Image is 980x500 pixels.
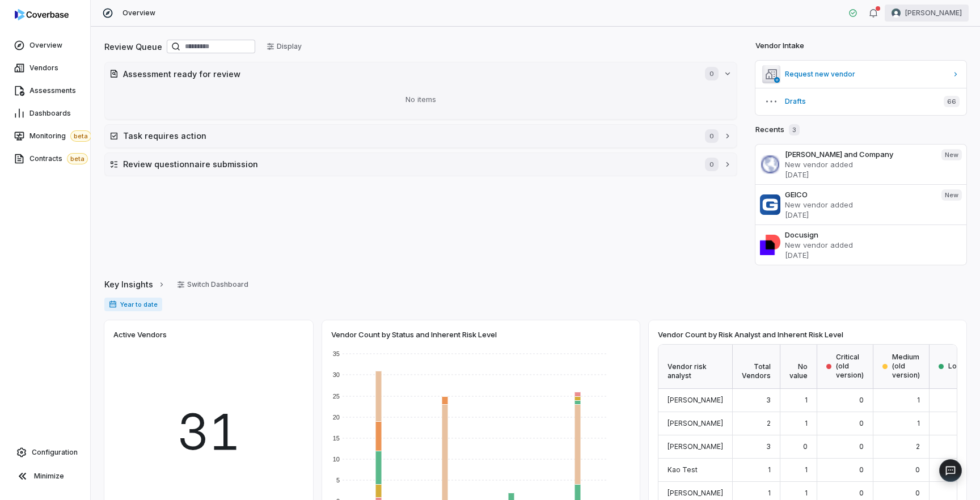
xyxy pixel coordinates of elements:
button: Zi Chong Kao avatar[PERSON_NAME] [885,5,969,22]
p: [DATE] [785,250,962,260]
button: Assessment ready for review0 [105,62,737,85]
div: Total Vendors [733,345,780,389]
span: 0 [705,129,719,143]
span: 1 [917,396,920,404]
span: New [941,189,962,201]
text: 20 [333,414,340,421]
a: Contractsbeta [2,149,88,169]
span: Vendor Count by Status and Inherent Risk Level [331,329,497,340]
span: 3 [766,396,771,404]
a: Dashboards [2,103,88,124]
span: 1 [917,419,920,427]
a: Monitoringbeta [2,126,88,146]
span: Vendor Count by Risk Analyst and Inherent Risk Level [658,329,843,340]
span: Year to date [104,298,162,311]
span: Kao Test [668,465,698,474]
span: 1 [805,419,808,427]
span: 0 [859,442,864,451]
h3: [PERSON_NAME] and Company [785,149,932,159]
a: Key Insights [104,273,166,296]
span: New [941,149,962,160]
button: Drafts66 [755,88,966,115]
img: Zi Chong Kao avatar [892,9,901,18]
span: 0 [803,442,808,451]
span: 0 [705,158,719,171]
h3: Docusign [785,230,962,240]
a: Assessments [2,80,88,101]
span: 1 [805,465,808,474]
button: Review questionnaire submission0 [105,153,737,176]
a: Configuration [5,442,86,463]
span: [PERSON_NAME] [905,9,962,18]
span: 0 [859,489,864,497]
span: [PERSON_NAME] [668,489,723,497]
span: [PERSON_NAME] [668,442,723,451]
span: [PERSON_NAME] [668,419,723,427]
div: Vendor risk analyst [658,345,733,389]
text: 5 [336,477,340,484]
a: GEICONew vendor added[DATE]New [755,184,966,224]
span: 3 [766,442,771,451]
button: Display [260,38,309,55]
span: 0 [859,419,864,427]
img: logo-D7KZi-bG.svg [15,9,69,20]
a: DocusignNew vendor added[DATE] [755,224,966,265]
span: Key Insights [104,278,153,290]
span: Overview [29,41,62,50]
span: Minimize [34,472,64,481]
span: Dashboards [29,109,71,118]
span: Contracts [29,153,88,164]
span: Assessments [29,86,76,95]
h2: Assessment ready for review [123,68,694,80]
span: 0 [915,489,920,497]
h2: Vendor Intake [755,40,804,52]
span: 1 [768,465,771,474]
span: 0 [859,465,864,474]
span: 66 [944,96,960,107]
text: 15 [333,435,340,442]
text: 35 [333,350,340,357]
h2: Review Queue [104,41,162,53]
div: No items [109,85,732,115]
span: 2 [916,442,920,451]
text: 10 [333,456,340,463]
span: Configuration [32,448,78,457]
span: 1 [805,489,808,497]
h2: Review questionnaire submission [123,158,694,170]
a: Overview [2,35,88,56]
p: New vendor added [785,200,932,210]
a: Request new vendor [755,61,966,88]
span: Overview [122,9,155,18]
span: beta [70,130,91,142]
span: 0 [859,396,864,404]
p: [DATE] [785,210,932,220]
span: 0 [915,465,920,474]
svg: Date range for report [109,300,117,308]
p: New vendor added [785,240,962,250]
div: No value [780,345,817,389]
text: 30 [333,371,340,378]
span: 0 [705,67,719,80]
span: Request new vendor [785,70,947,79]
span: Medium (old version) [892,353,920,380]
h2: Task requires action [123,130,694,142]
h3: GEICO [785,189,932,200]
span: Monitoring [29,130,91,142]
span: beta [67,153,88,164]
h2: Recents [755,124,800,135]
span: 2 [767,419,771,427]
span: Vendors [29,63,58,73]
p: [DATE] [785,170,932,180]
button: Minimize [5,465,86,488]
span: 31 [177,395,240,469]
button: Task requires action0 [105,125,737,147]
span: Critical (old version) [836,353,864,380]
span: Drafts [785,97,935,106]
span: 1 [768,489,771,497]
a: Vendors [2,58,88,78]
text: 25 [333,393,340,400]
span: 1 [805,396,808,404]
span: 3 [789,124,800,135]
span: Low [948,362,962,371]
span: Active Vendors [113,329,167,340]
